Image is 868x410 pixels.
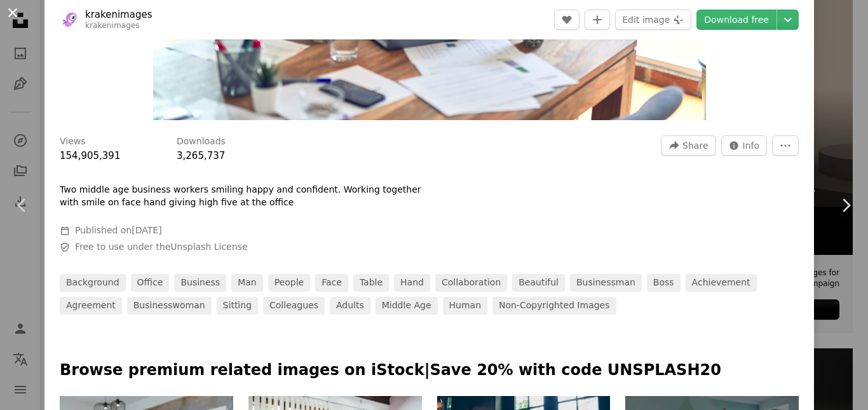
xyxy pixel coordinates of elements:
a: collaboration [435,274,507,292]
a: agreement [60,297,122,315]
time: September 23, 2020 at 7:00:23 PM GMT+2 [132,225,161,235]
img: Go to krakenimages's profile [60,10,80,30]
span: 154,905,391 [60,150,120,161]
a: businessman [570,274,642,292]
a: achievement [686,274,757,292]
button: Choose download size [777,10,799,30]
a: Download free [696,10,776,30]
button: Add to Collection [585,10,610,30]
button: More Actions [772,135,799,156]
button: Stats about this image [721,135,768,156]
a: hand [394,274,430,292]
h3: Views [60,135,86,148]
a: krakenimages [85,21,140,30]
a: background [60,274,126,292]
a: Unsplash License [170,242,247,252]
a: adults [330,297,370,315]
a: businesswoman [127,297,212,315]
a: boss [647,274,681,292]
a: business [174,274,226,292]
a: colleagues [263,297,325,315]
a: man [231,274,263,292]
span: Share [682,136,708,155]
a: table [353,274,389,292]
span: 3,265,737 [177,150,225,161]
button: Share this image [661,135,715,156]
a: human [443,297,488,315]
a: krakenimages [85,8,152,21]
a: sitting [217,297,258,315]
a: Next [824,144,868,266]
h3: Downloads [177,135,226,148]
p: Browse premium related images on iStock | Save 20% with code UNSPLASH20 [60,360,799,381]
button: Like [554,10,580,30]
span: Published on [75,225,162,235]
span: Free to use under the [75,241,248,254]
p: Two middle age business workers smiling happy and confident. Working together with smile on face ... [60,184,441,209]
span: Info [743,136,760,155]
a: people [268,274,311,292]
a: face [315,274,348,292]
a: Non-copyrighted images [492,297,616,315]
a: beautiful [512,274,565,292]
button: Edit image [615,10,691,30]
a: middle age [376,297,438,315]
a: office [131,274,170,292]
